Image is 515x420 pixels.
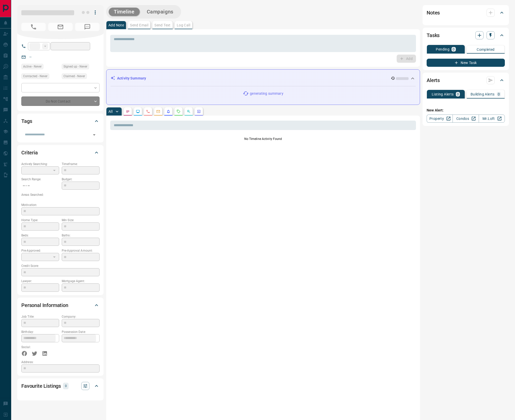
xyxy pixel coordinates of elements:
div: Tasks [427,29,505,41]
p: Completed [477,48,495,51]
p: Beds: [21,233,59,238]
svg: Listing Alerts [166,109,170,114]
p: All [108,110,112,113]
span: Active - Never [23,64,42,69]
p: Pre-Approval Amount: [62,248,100,253]
p: Birthday: [21,330,59,334]
p: Activity Summary [117,76,146,81]
svg: Notes [126,109,130,114]
a: Condos [453,115,479,123]
div: Do Not Contact [21,96,100,106]
p: Lawyer: [21,279,59,283]
h2: Tags [21,117,32,125]
button: Open [91,131,98,138]
p: 0 [498,92,500,96]
p: New Alert: [427,108,505,113]
p: Min Size: [62,218,100,222]
p: Add Note [108,23,124,27]
a: Property [427,115,453,123]
p: Building Alerts [471,92,495,96]
p: Mortgage Agent: [62,279,100,283]
div: Personal Information [21,299,100,311]
div: Favourite Listings0 [21,380,100,392]
p: Baths: [62,233,100,238]
span: Contacted - Never [23,74,47,79]
button: Timeline [109,8,140,16]
span: No Number [75,23,100,31]
svg: Calls [146,109,150,114]
div: Notes [427,7,505,19]
button: Campaigns [142,8,179,16]
p: 0 [457,92,459,96]
span: Claimed - Never [63,74,85,79]
p: Motivation: [21,203,100,207]
h2: Alerts [427,76,440,84]
h2: Personal Information [21,301,68,309]
a: -- [29,55,31,59]
p: Home Type: [21,218,59,222]
h2: Notes [427,9,440,17]
p: Possession Date: [62,330,100,334]
h2: Favourite Listings [21,382,61,390]
p: Company: [62,314,100,319]
svg: Requests [176,109,181,114]
svg: Agent Actions [197,109,201,114]
h2: Criteria [21,149,38,157]
svg: Opportunities [187,109,191,114]
p: Pre-Approved: [21,248,59,253]
p: Budget: [62,177,100,182]
div: Activity Summary [110,74,416,83]
p: Job Title: [21,314,59,319]
p: Listing Alerts [432,92,454,96]
span: No Email [48,23,73,31]
div: Criteria [21,147,100,159]
button: New Task [427,59,505,67]
h2: Tasks [427,31,440,39]
p: No Timeline Activity Found [110,137,416,141]
svg: Lead Browsing Activity [136,109,140,114]
span: No Number [21,23,46,31]
svg: Emails [156,109,160,114]
p: -- - -- [21,182,59,190]
p: Search Range: [21,177,59,182]
p: Areas Searched: [21,192,100,197]
a: Mr.Loft [479,115,505,123]
p: Pending [436,47,449,51]
p: Social: [21,345,59,349]
p: 0 [65,383,67,389]
span: Signed up - Never [63,64,87,69]
p: Address: [21,360,100,364]
p: Actively Searching: [21,162,59,166]
div: Tags [21,115,100,127]
p: Timeframe: [62,162,100,166]
p: Credit Score: [21,264,100,268]
div: Alerts [427,74,505,86]
p: generating summary [250,91,283,96]
p: 0 [453,47,455,51]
